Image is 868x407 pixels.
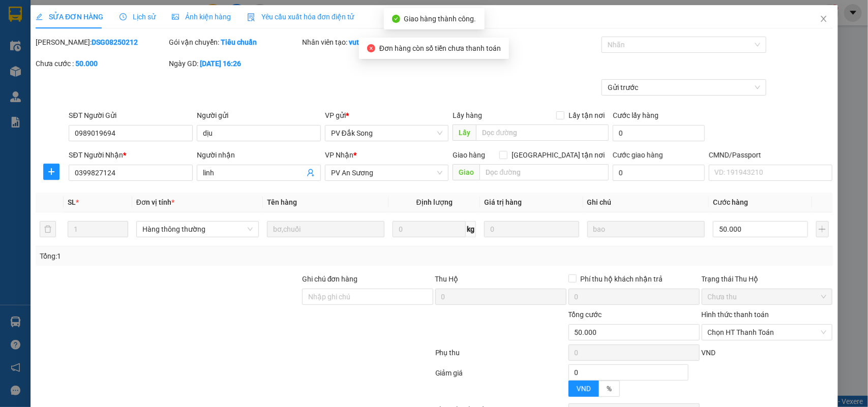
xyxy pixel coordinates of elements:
div: Ngày GD: [169,58,300,69]
span: % [606,385,611,393]
div: Giảm giá [434,367,567,401]
b: 50.000 [75,59,98,68]
span: SL [68,198,76,206]
span: Tổng cước [568,310,602,319]
button: plus [43,164,59,180]
input: Ghi chú đơn hàng [302,289,433,305]
span: kg [466,221,476,237]
span: [GEOGRAPHIC_DATA] tận nơi [507,149,609,161]
span: plus [43,168,58,176]
div: Nhân viên tạo: [302,37,466,48]
span: Ảnh kiện hàng [172,13,231,21]
input: 0 [484,221,579,237]
div: Phụ thu [434,347,567,365]
label: Ghi chú đơn hàng [302,275,358,283]
div: Cước rồi : [468,37,600,48]
b: vuthianh.vtp [349,38,390,46]
span: PV An Sương [35,74,65,79]
input: Cước giao hàng [613,165,705,181]
th: Ghi chú [583,193,708,212]
div: Người gửi [197,110,321,121]
span: close [819,15,827,23]
div: Trạng thái Thu Hộ [701,273,832,285]
button: delete [40,221,56,237]
span: PV Đắk Song [102,71,132,77]
span: Hàng thông thường [142,222,253,237]
div: VP gửi [325,110,449,121]
div: [PERSON_NAME]: [36,37,167,48]
span: Chọn HT Thanh Toán [707,325,826,340]
b: [DATE] 16:26 [200,59,241,68]
span: Thu Hộ [435,275,458,283]
span: check-circle [392,15,400,23]
div: CMND/Passport [709,149,833,161]
input: Ghi Chú [587,221,704,237]
span: Giao hàng thành công. [404,15,476,23]
span: PV An Sương [331,165,443,180]
span: Gửi trước [608,80,760,95]
span: PV Đắk Song [331,126,443,141]
div: Tổng: 1 [40,251,336,262]
span: Định lượng [416,198,452,206]
span: Nơi nhận: [78,71,94,85]
span: Lịch sử [119,13,156,21]
strong: CÔNG TY TNHH [GEOGRAPHIC_DATA] 214 QL13 - P.26 - Q.BÌNH THẠNH - TP HCM 1900888606 [26,16,82,54]
span: Chưa thu [707,289,826,304]
img: icon [247,13,255,21]
div: Người nhận [197,149,321,161]
span: Giao [453,164,480,180]
span: Đơn hàng còn số tiền chưa thanh toán [379,44,501,52]
span: picture [172,13,179,20]
span: Yêu cầu xuất hóa đơn điện tử [247,13,354,21]
button: Close [809,5,837,34]
input: Cước lấy hàng [613,125,705,141]
strong: BIÊN NHẬN GỬI HÀNG HOÁ [35,61,118,69]
input: Dọc đường [480,164,609,180]
span: Đơn vị tính [136,198,174,206]
span: close-circle [367,44,375,52]
b: Tiêu chuẩn [221,38,257,46]
input: VD: Bàn, Ghế [267,221,384,237]
img: logo [10,23,23,48]
span: Giao hàng [453,151,485,159]
span: AS08250077 [102,38,143,46]
span: Cước hàng [713,198,748,206]
span: Lấy hàng [453,111,482,119]
span: Giá trị hàng [484,198,522,206]
span: Nơi gửi: [10,71,21,85]
b: DSG08250212 [92,38,138,46]
span: user-add [307,169,315,177]
span: clock-circle [119,13,127,20]
div: Chưa cước : [36,58,167,69]
label: Cước lấy hàng [613,111,659,119]
label: Hình thức thanh toán [701,310,769,319]
span: Lấy [453,124,476,141]
span: 16:30:13 [DATE] [97,46,143,53]
button: plus [816,221,828,237]
span: edit [36,13,43,20]
div: SĐT Người Gửi [69,110,193,121]
span: VP Nhận [325,151,353,159]
span: Tên hàng [267,198,297,206]
div: SĐT Người Nhận [69,149,193,161]
span: Phí thu hộ khách nhận trả [576,273,667,285]
span: VND [576,385,590,393]
span: Lấy tận nơi [564,110,609,121]
div: Gói vận chuyển: [169,37,300,48]
span: SỬA ĐƠN HÀNG [36,13,103,21]
span: VND [701,349,715,357]
input: Dọc đường [476,124,609,141]
label: Cước giao hàng [613,151,663,159]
